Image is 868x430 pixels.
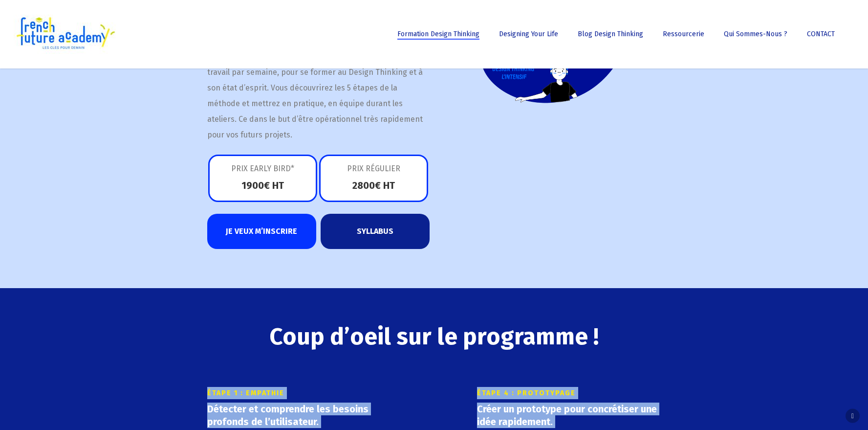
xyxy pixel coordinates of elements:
[573,31,648,38] a: Blog Design Thinking
[321,214,430,249] a: SYLLABUS
[392,31,484,38] a: Formation Design Thinking
[269,322,599,351] span: Coup d’oeil sur le programme !
[207,389,284,397] span: ÉTAPE 1 : EMPATHIE
[207,214,316,249] a: JE VEUX M’INSCRIRE
[719,31,792,38] a: Qui sommes-nous ?
[724,30,787,38] span: Qui sommes-nous ?
[477,403,657,428] span: Créer un prototype pour concrétiser une idée rapidement.
[477,389,576,397] span: ÉTAPE 4 : PROTOTYPAGE
[499,30,558,38] span: Designing Your Life
[14,15,117,54] img: French Future Academy
[802,31,840,38] a: CONTACT
[807,30,835,38] span: CONTACT
[340,179,407,192] h4: 2800€ HT
[658,31,709,38] a: Ressourcerie
[207,49,430,143] p: Une formation accélérée d’un mois, à raison de 8 à 10h de travail par semaine, pour se former au ...
[229,179,296,192] h4: 1900€ HT
[397,30,479,38] span: Formation Design Thinking
[494,31,563,38] a: Designing Your Life
[229,161,296,179] p: PRIX EARLY BIRD*
[663,30,704,38] span: Ressourcerie
[578,30,643,38] span: Blog Design Thinking
[340,161,407,179] p: PRIX RÉGULIER
[207,403,369,428] span: Détecter et comprendre les besoins profonds de l’utilisateur.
